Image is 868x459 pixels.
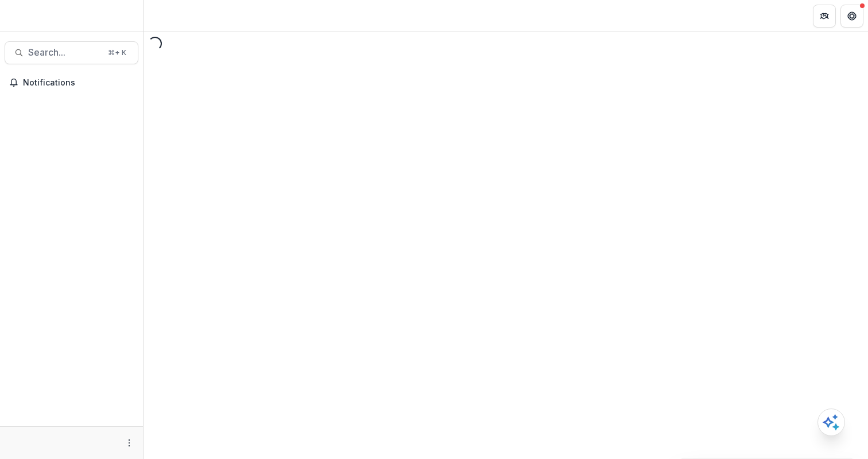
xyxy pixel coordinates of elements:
button: More [122,436,136,450]
button: Search... [5,41,138,64]
button: Partners [813,5,836,28]
span: Search... [28,47,101,58]
div: ⌘ + K [106,46,129,59]
button: Open AI Assistant [817,409,845,436]
span: Notifications [23,78,134,88]
button: Notifications [5,73,138,92]
button: Get Help [840,5,863,28]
